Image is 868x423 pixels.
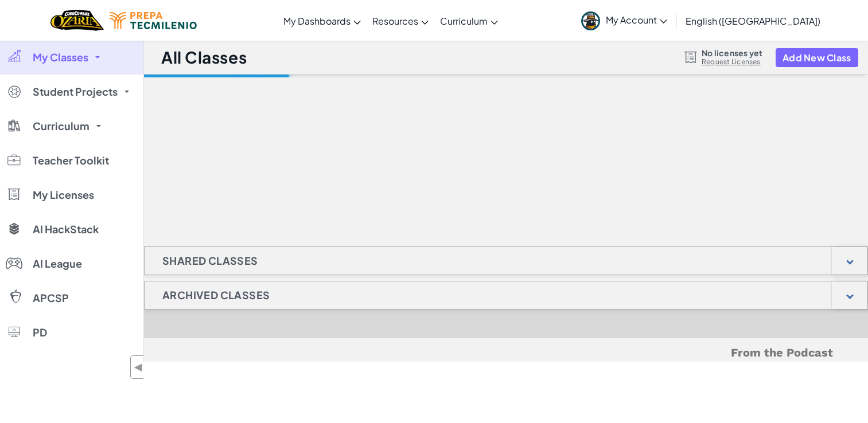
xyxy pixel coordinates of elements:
span: My Classes [33,52,88,62]
a: English ([GEOGRAPHIC_DATA]) [680,5,826,36]
span: Teacher Toolkit [33,155,109,166]
img: avatar [581,11,600,30]
span: My Licenses [33,190,94,200]
span: My Account [606,14,667,26]
a: Curriculum [434,5,504,36]
span: AI HackStack [33,224,99,234]
span: AI League [33,258,82,269]
span: Student Projects [33,87,118,97]
h1: Shared Classes [145,246,276,275]
h5: From the Podcast [179,344,833,362]
a: My Dashboards [278,5,367,36]
span: Curriculum [440,15,488,27]
a: Resources [367,5,434,36]
span: No licenses yet [702,48,762,57]
h1: Archived Classes [145,281,287,310]
span: My Dashboards [283,15,351,27]
a: Ozaria by CodeCombat logo [50,9,104,32]
img: Tecmilenio logo [110,12,197,29]
span: Curriculum [33,121,89,131]
span: English ([GEOGRAPHIC_DATA]) [686,15,820,27]
a: My Account [575,2,673,38]
a: Request Licenses [702,57,762,66]
span: Resources [372,15,418,27]
span: ◀ [134,359,143,375]
img: Home [50,9,104,32]
h1: All Classes [161,46,247,68]
button: Add New Class [776,48,858,67]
